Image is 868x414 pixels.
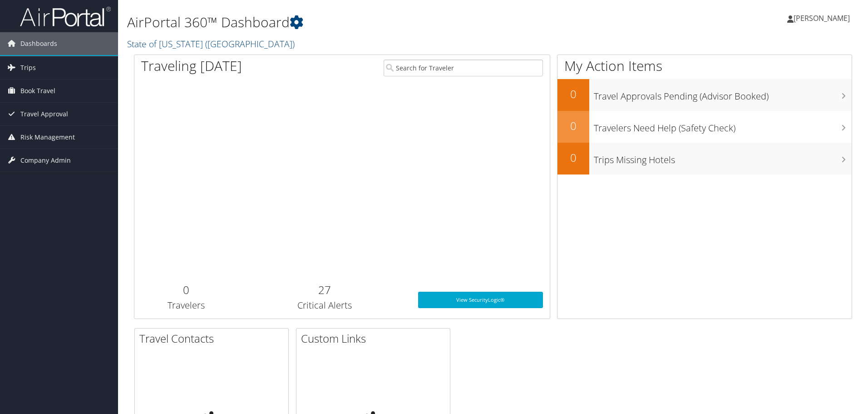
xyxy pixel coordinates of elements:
[141,282,232,298] h2: 0
[557,56,852,75] h1: My Action Items
[20,103,68,125] span: Travel Approval
[557,111,852,143] a: 0Travelers Need Help (Safety Check)
[301,331,450,346] h2: Custom Links
[139,331,288,346] h2: Travel Contacts
[127,13,615,32] h1: AirPortal 360™ Dashboard
[557,79,852,111] a: 0Travel Approvals Pending (Advisor Booked)
[418,292,543,308] a: View SecurityLogic®
[20,80,55,102] span: Book Travel
[20,149,71,172] span: Company Admin
[787,5,859,32] a: [PERSON_NAME]
[245,282,404,298] h2: 27
[127,38,297,50] a: State of [US_STATE] ([GEOGRAPHIC_DATA])
[794,13,850,23] span: [PERSON_NAME]
[557,118,589,134] h2: 0
[594,117,852,135] h3: Travelers Need Help (Safety Check)
[20,32,57,55] span: Dashboards
[141,299,232,312] h3: Travelers
[557,86,589,102] h2: 0
[20,56,36,79] span: Trips
[384,60,543,76] input: Search for Traveler
[594,149,852,166] h3: Trips Missing Hotels
[245,299,404,312] h3: Critical Alerts
[20,6,111,27] img: airportal-logo.png
[141,56,242,75] h1: Traveling [DATE]
[557,143,852,175] a: 0Trips Missing Hotels
[557,150,589,165] h2: 0
[594,85,852,103] h3: Travel Approvals Pending (Advisor Booked)
[20,126,75,149] span: Risk Management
